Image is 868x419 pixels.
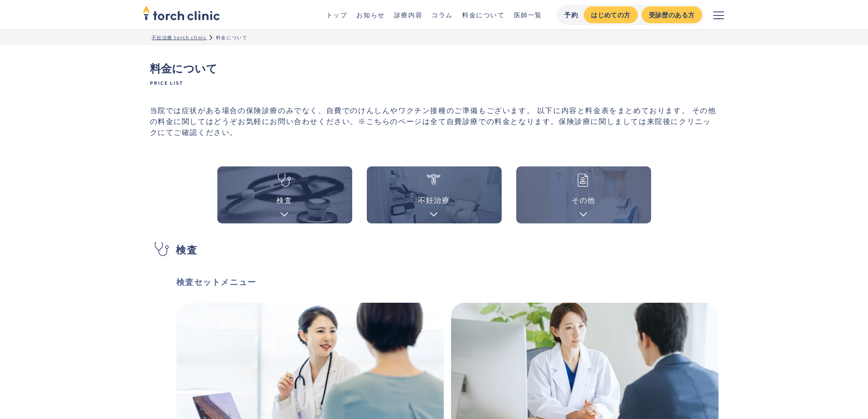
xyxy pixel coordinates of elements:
[418,194,450,205] div: 不妊治療
[431,10,453,19] a: コラム
[649,10,695,20] div: 受診歴のある方
[150,104,719,137] p: 当院では症状がある場合の保険診療のみでなく、自費でのけんしんやワクチン接種のご準備もございます。 以下に内容と料金表をまとめております。 その他の料金に関してはどうぞお気軽にお問い合わせください...
[514,10,542,19] a: 医師一覧
[571,194,596,205] div: その他
[642,6,702,23] a: 受診歴のある方
[326,10,348,19] a: トップ
[462,10,505,19] a: 料金について
[356,10,385,19] a: お知らせ
[591,10,630,20] div: はじめての方
[143,6,220,23] a: home
[584,6,637,23] a: はじめての方
[516,166,651,223] a: その他
[216,34,248,41] div: 料金について
[150,60,719,86] h1: 料金について
[152,34,207,41] a: 不妊治療 torch clinic
[176,241,197,257] h2: 検査
[277,194,293,205] div: 検査
[564,10,578,20] div: 予約
[394,10,422,19] a: 診療内容
[176,274,719,288] h3: 検査セットメニュー
[217,166,352,223] a: 検査
[150,80,719,86] span: Price list
[367,166,502,223] a: 不妊治療
[143,3,220,23] img: torch clinic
